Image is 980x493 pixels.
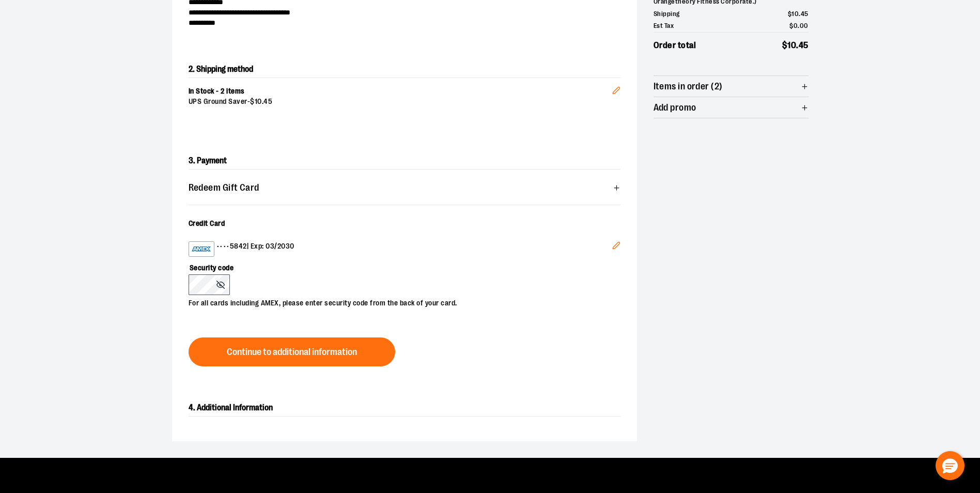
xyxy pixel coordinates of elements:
[189,61,620,78] h2: 2. Shipping method
[788,10,792,18] span: $
[787,40,796,50] span: 10
[250,97,255,105] span: $
[789,22,794,29] span: $
[189,241,612,257] div: •••• 5842 | Exp: 03/2030
[782,40,788,50] span: $
[604,70,629,106] button: Edit
[189,178,620,198] button: Redeem Gift Card
[798,22,800,29] span: .
[654,9,680,19] span: Shipping
[799,40,808,50] span: 45
[262,97,264,105] span: .
[189,337,395,366] button: Continue to additional information
[189,399,620,417] h2: 4. Additional Information
[189,152,620,170] h2: 3. Payment
[189,86,612,97] div: In Stock - 2 items
[654,21,674,31] span: Est Tax
[801,10,808,18] span: 45
[654,97,808,118] button: Add promo
[654,103,696,113] span: Add promo
[604,233,629,261] button: Edit
[189,219,225,227] span: Credit Card
[189,295,610,309] p: For all cards including AMEX, please enter security code from the back of your card.
[263,97,272,105] span: 45
[189,97,612,107] div: UPS Ground Saver -
[800,22,808,29] span: 00
[227,347,357,357] span: Continue to additional information
[936,451,965,480] button: Hello, have a question? Let’s chat.
[191,243,212,255] img: American Express card example showing the 15-digit card number
[794,22,798,29] span: 0
[189,183,259,193] span: Redeem Gift Card
[255,97,262,105] span: 10
[189,257,610,274] label: Security code
[791,10,799,18] span: 10
[799,10,801,18] span: .
[654,82,723,91] span: Items in order (2)
[796,40,799,50] span: .
[654,39,696,52] span: Order total
[654,76,808,97] button: Items in order (2)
